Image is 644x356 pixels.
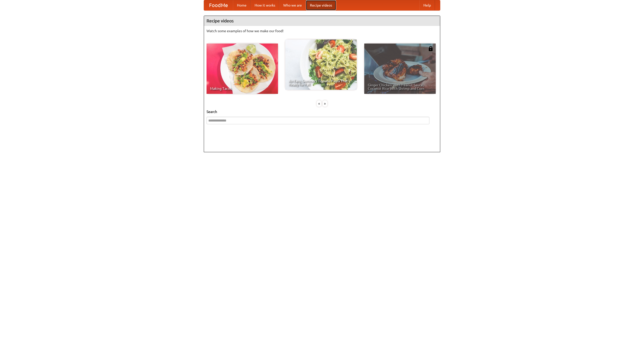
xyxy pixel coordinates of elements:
a: An Easy, Summery Tomato Pasta That's Ready for Fall [285,39,357,90]
a: How it works [251,0,279,10]
h5: Search [207,109,437,114]
a: Recipe videos [306,0,336,10]
img: 483408.png [428,46,433,51]
a: Home [233,0,251,10]
a: FoodMe [204,0,233,10]
a: Help [419,0,435,10]
h4: Recipe videos [204,16,440,26]
p: Watch some examples of how we make our food! [207,28,437,33]
span: Making Tacos [210,87,274,90]
div: « [317,100,321,107]
span: An Easy, Summery Tomato Pasta That's Ready for Fall [289,79,353,86]
div: » [323,100,327,107]
a: Who we are [279,0,306,10]
a: Making Tacos [207,44,278,94]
